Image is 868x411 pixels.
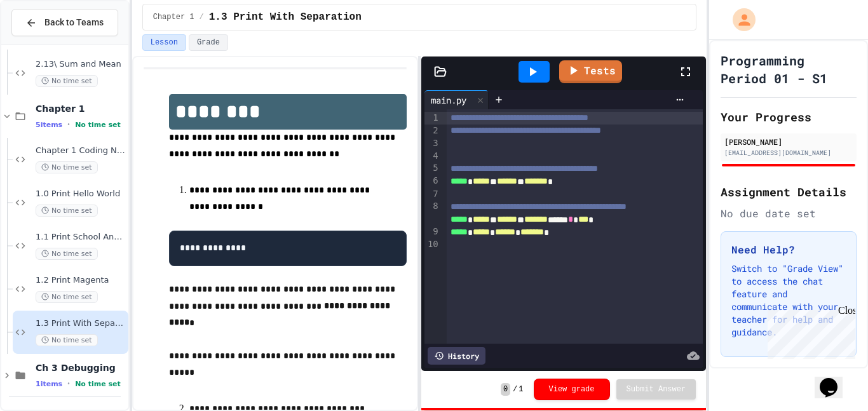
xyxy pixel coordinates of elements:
span: 1.2 Print Magenta [36,275,126,286]
span: No time set [36,334,98,346]
span: No time set [36,161,98,173]
div: 7 [424,188,440,201]
div: main.py [424,93,473,107]
div: 2 [424,125,440,137]
div: [EMAIL_ADDRESS][DOMAIN_NAME] [724,148,853,158]
span: 1.1 Print School Announcements [36,232,126,243]
div: No due date set [721,206,857,221]
span: 1.3 Print With Separation [36,318,126,329]
span: Chapter 1 [153,12,194,22]
span: Submit Answer [627,384,686,394]
iframe: chat widget [815,360,855,398]
div: 5 [424,162,440,175]
span: • [67,119,70,130]
div: 9 [424,226,440,238]
span: Chapter 1 Coding Notes [36,145,126,156]
div: Chat with us now!Close [5,5,88,81]
iframe: chat widget [763,305,855,359]
span: / [200,12,204,22]
div: main.py [424,90,489,109]
span: No time set [75,121,121,129]
button: Submit Answer [616,379,696,400]
span: 1 items [36,380,62,388]
span: 5 items [36,121,62,129]
span: No time set [36,75,98,87]
span: Back to Teams [44,16,104,29]
div: 10 [424,238,440,251]
button: Back to Teams [11,9,118,36]
span: No time set [75,380,121,388]
span: 1.0 Print Hello World [36,189,126,199]
p: Switch to "Grade View" to access the chat feature and communicate with your teacher for help and ... [731,262,846,339]
span: Ch 3 Debugging [36,362,126,374]
span: No time set [36,291,98,303]
h2: Your Progress [721,108,857,126]
div: [PERSON_NAME] [724,136,853,147]
span: 1 [519,384,523,394]
button: View grade [534,379,610,400]
h1: Programming Period 01 - S1 [721,51,857,87]
h2: Assignment Details [721,183,857,201]
span: No time set [36,205,98,217]
span: 1.3 Print With Separation [209,10,362,25]
button: Grade [189,34,228,51]
div: My Account [719,5,759,34]
div: 1 [424,112,440,125]
div: History [428,347,485,365]
button: Lesson [142,34,186,51]
span: Chapter 1 [36,103,126,114]
span: / [513,384,517,394]
a: Tests [559,60,622,83]
h3: Need Help? [731,242,846,257]
div: 8 [424,200,440,226]
span: • [67,379,70,389]
span: 2.13\ Sum and Mean [36,59,126,70]
div: 4 [424,150,440,163]
div: 6 [424,175,440,187]
span: 0 [501,383,510,396]
span: No time set [36,248,98,260]
div: 3 [424,137,440,150]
